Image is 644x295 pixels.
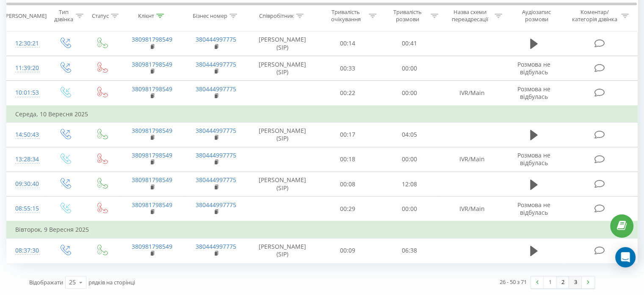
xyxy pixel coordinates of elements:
a: 380981798549 [132,35,172,43]
td: 00:00 [379,56,440,81]
div: [PERSON_NAME] [4,12,47,20]
a: 380444997775 [196,151,236,159]
a: 1 [544,276,556,288]
div: 08:37:30 [15,242,38,259]
div: Статус [92,12,109,20]
a: 380444997775 [196,35,236,43]
td: 00:00 [379,81,440,106]
span: Відображати [29,278,63,286]
a: 380444997775 [196,176,236,184]
a: 380444997775 [196,201,236,209]
a: 380981798549 [132,201,172,209]
a: 3 [569,276,582,288]
span: рядків на сторінці [88,278,135,286]
div: Тип дзвінка [53,9,73,23]
span: Розмова не відбулась [517,85,550,101]
div: 09:30:40 [15,176,38,192]
td: Вівторок, 9 Вересня 2025 [7,221,638,238]
span: Розмова не відбулась [517,60,550,76]
a: 2 [556,276,569,288]
td: [PERSON_NAME] (SIP) [248,56,317,81]
a: 380981798549 [132,85,172,93]
div: Назва схеми переадресації [448,9,492,23]
a: 380444997775 [196,126,236,135]
td: 00:00 [379,197,440,222]
td: 06:38 [379,238,440,263]
td: Середа, 10 Вересня 2025 [7,106,638,123]
td: 00:41 [379,31,440,56]
a: 380444997775 [196,242,236,250]
td: 00:22 [317,81,379,106]
a: 380444997775 [196,60,236,68]
td: IVR/Main [440,147,504,171]
div: Open Intercom Messenger [615,247,636,267]
span: Розмова не відбулась [517,201,550,216]
div: 13:28:34 [15,151,38,168]
a: 380981798549 [132,242,172,250]
td: 00:08 [317,172,379,197]
div: Коментар/категорія дзвінка [569,9,619,23]
div: 12:30:21 [15,35,38,52]
div: Співробітник [259,12,294,20]
td: [PERSON_NAME] (SIP) [248,238,317,263]
div: 25 [69,278,76,287]
div: Тривалість розмови [386,9,428,23]
a: 380981798549 [132,126,172,135]
td: [PERSON_NAME] (SIP) [248,31,317,56]
div: 08:55:15 [15,200,38,217]
a: 380444997775 [196,85,236,93]
div: Клієнт [138,12,154,20]
td: 00:09 [317,238,379,263]
div: Тривалість очікування [325,9,367,23]
td: IVR/Main [440,81,504,106]
a: 380981798549 [132,60,172,68]
td: 00:17 [317,122,379,147]
div: Аудіозапис розмови [512,9,561,23]
td: [PERSON_NAME] (SIP) [248,172,317,197]
td: 04:05 [379,122,440,147]
div: 10:01:53 [15,84,38,101]
div: 26 - 50 з 71 [500,278,527,286]
td: 00:14 [317,31,379,56]
span: Розмова не відбулась [517,151,550,167]
div: 14:50:43 [15,126,38,143]
td: [PERSON_NAME] (SIP) [248,122,317,147]
div: 11:39:20 [15,60,38,76]
td: 00:00 [379,147,440,171]
td: 00:33 [317,56,379,81]
td: 12:08 [379,172,440,197]
td: 00:29 [317,197,379,222]
a: 380981798549 [132,176,172,184]
div: Бізнес номер [193,12,227,20]
td: IVR/Main [440,197,504,222]
td: 00:18 [317,147,379,171]
a: 380981798549 [132,151,172,159]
